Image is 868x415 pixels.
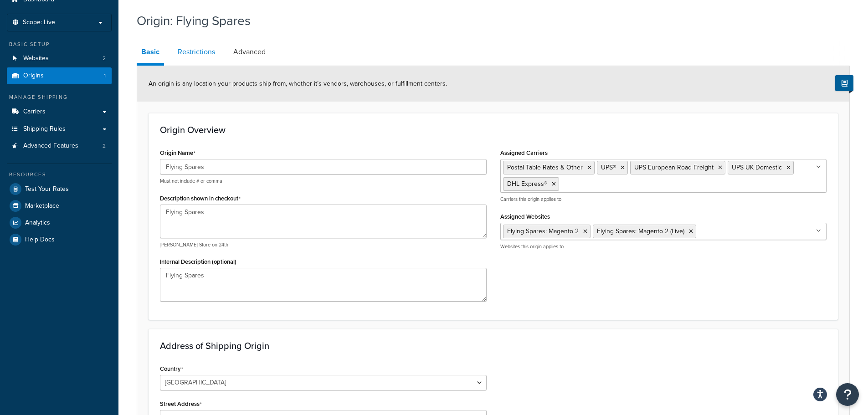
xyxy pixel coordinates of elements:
span: Advanced Features [23,142,78,150]
p: Must not include # or comma [160,178,487,184]
label: Origin Name [160,149,195,157]
a: Advanced Features2 [7,138,112,154]
div: Resources [7,171,112,179]
label: Description shown in checkout [160,195,241,202]
span: Websites [23,55,49,62]
span: Test Your Rates [25,185,69,193]
span: Postal Table Rates & Other [507,163,583,172]
a: Help Docs [7,231,112,248]
span: Shipping Rules [23,125,66,133]
span: Help Docs [25,236,55,244]
label: Country [160,365,183,373]
a: Analytics [7,215,112,231]
p: Websites this origin applies to [500,243,827,250]
span: 2 [103,142,106,150]
span: Marketplace [25,202,59,210]
li: Origins [7,67,112,84]
textarea: Flying Spares [160,268,487,302]
a: Marketplace [7,198,112,214]
button: Show Help Docs [835,75,853,91]
span: DHL Express® [507,179,547,189]
h3: Origin Overview [160,125,827,135]
span: Flying Spares: Magento 2 [507,226,579,236]
li: Websites [7,50,112,67]
span: UPS® [601,163,616,172]
span: Flying Spares: Magento 2 (Live) [597,226,684,236]
label: Assigned Carriers [500,149,548,156]
div: Manage Shipping [7,93,112,101]
a: Restrictions [173,41,220,63]
div: Basic Setup [7,41,112,48]
a: Advanced [229,41,270,63]
label: Internal Description (optional) [160,258,236,265]
h1: Origin: Flying Spares [137,12,838,30]
span: Carriers [23,108,46,116]
span: 1 [104,72,106,80]
a: Test Your Rates [7,181,112,197]
label: Street Address [160,400,202,408]
p: Carriers this origin applies to [500,196,827,203]
a: Shipping Rules [7,121,112,138]
span: UPS UK Domestic [732,163,782,172]
span: Origins [23,72,44,80]
span: An origin is any location your products ship from, whether it’s vendors, warehouses, or fulfillme... [149,79,447,88]
span: Analytics [25,219,50,227]
label: Assigned Websites [500,213,550,220]
span: 2 [103,55,106,62]
a: Websites2 [7,50,112,67]
span: UPS European Road Freight [634,163,714,172]
button: Open Resource Center [836,383,859,406]
h3: Address of Shipping Origin [160,341,827,351]
a: Basic [137,41,164,66]
p: [PERSON_NAME] Store on 24th [160,241,487,248]
a: Origins1 [7,67,112,84]
a: Carriers [7,103,112,120]
li: Advanced Features [7,138,112,154]
textarea: Flying Spares [160,205,487,238]
span: Scope: Live [23,19,55,26]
